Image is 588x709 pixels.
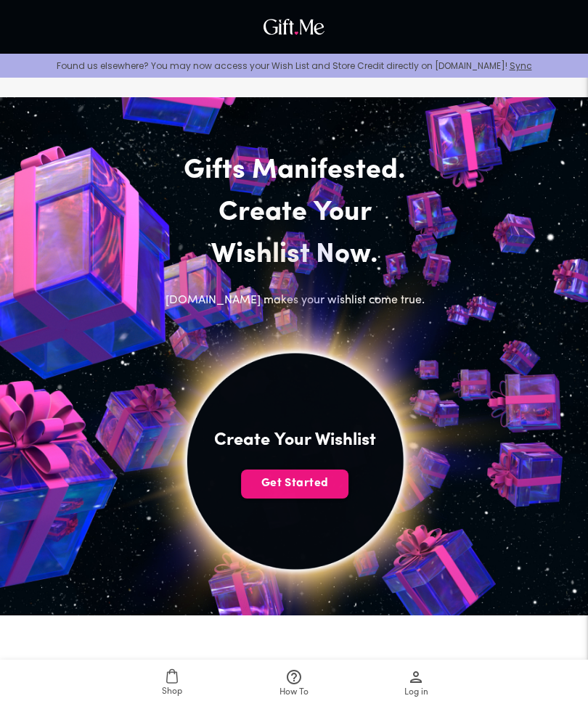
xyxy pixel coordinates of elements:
[404,686,428,700] span: Log in
[241,475,348,491] span: Get Started
[111,660,233,709] a: Shop
[214,429,376,452] h4: Create Your Wishlist
[355,660,477,709] a: Log in
[510,60,532,72] a: Sync
[144,150,446,192] h2: Gifts Manifested.
[12,60,576,72] p: Found us elsewhere? You may now access your Wish List and Store Credit directly on [DOMAIN_NAME]!
[260,15,328,38] img: GiftMe Logo
[241,470,348,499] button: Get Started
[279,686,309,700] span: How To
[162,685,182,699] span: Shop
[233,660,355,709] a: How To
